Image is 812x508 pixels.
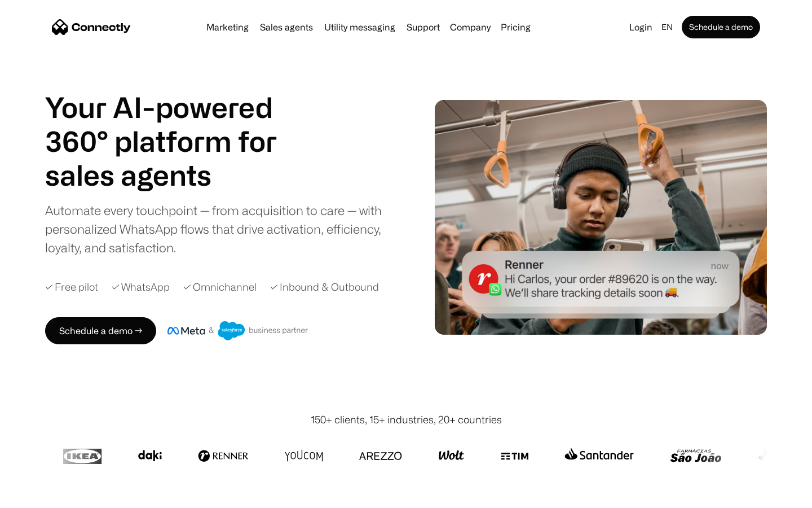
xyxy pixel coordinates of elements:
[255,23,317,32] a: Sales agents
[23,488,68,504] ul: Language list
[112,279,170,295] div: ✓ WhatsApp
[45,317,156,344] a: Schedule a demo →
[496,23,535,32] a: Pricing
[183,279,257,295] div: ✓ Omnichannel
[45,279,98,295] div: ✓ Free pilot
[450,19,491,35] div: Company
[45,90,304,158] h1: Your AI-powered 360° platform for
[320,23,400,32] a: Utility messaging
[311,412,502,427] div: 150+ clients, 15+ industries, 20+ countries
[45,201,400,257] div: Automate every touchpoint — from acquisition to care — with personalized WhatsApp flows that driv...
[402,23,444,32] a: Support
[11,487,68,504] aside: Language selected: English
[661,19,673,35] div: en
[202,23,253,32] a: Marketing
[682,16,760,38] a: Schedule a demo
[625,19,657,35] a: Login
[270,279,379,295] div: ✓ Inbound & Outbound
[167,321,308,340] img: Meta and Salesforce business partner badge.
[45,158,304,192] h1: sales agents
